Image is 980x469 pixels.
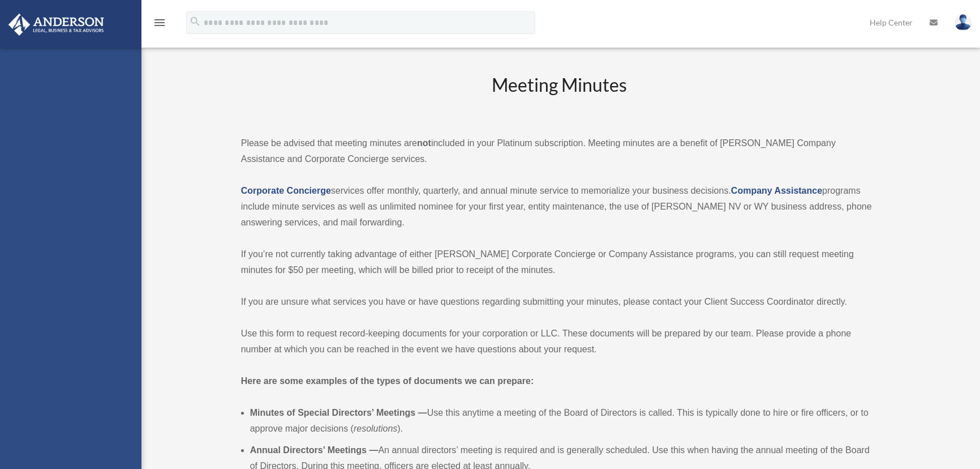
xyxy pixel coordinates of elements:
a: menu [153,20,166,29]
p: Please be advised that meeting minutes are included in your Platinum subscription. Meeting minute... [241,135,878,167]
a: Company Assistance [731,186,822,195]
img: Anderson Advisors Platinum Portal [5,14,108,36]
img: User Pic [955,14,972,31]
p: If you’re not currently taking advantage of either [PERSON_NAME] Corporate Concierge or Company A... [241,246,878,278]
b: Minutes of Special Directors’ Meetings — [250,408,427,417]
p: Use this form to request record-keeping documents for your corporation or LLC. These documents wi... [241,326,878,357]
li: Use this anytime a meeting of the Board of Directors is called. This is typically done to hire or... [250,405,878,437]
em: resolutions [354,424,397,433]
i: search [189,15,201,28]
h2: Meeting Minutes [241,73,878,120]
i: menu [153,16,166,29]
p: services offer monthly, quarterly, and annual minute service to memorialize your business decisio... [241,183,878,231]
b: Annual Directors’ Meetings — [250,445,379,455]
a: Corporate Concierge [241,186,331,195]
strong: not [417,138,431,148]
strong: Here are some examples of the types of documents we can prepare: [241,376,534,386]
p: If you are unsure what services you have or have questions regarding submitting your minutes, ple... [241,294,878,310]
